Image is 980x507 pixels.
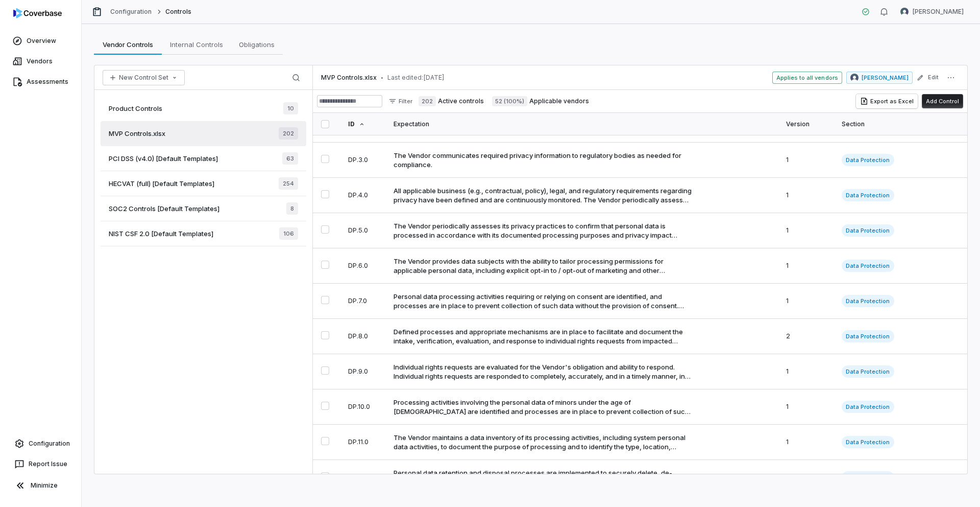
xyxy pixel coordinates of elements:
[165,8,191,16] span: Controls
[321,472,329,480] button: Select DP.11.1 control
[387,74,445,82] span: Last edited: [DATE]
[842,189,894,201] span: Data Protection
[922,94,963,108] button: Add Control
[786,113,825,135] div: Version
[321,261,329,269] button: Select DP.6.0 control
[321,366,329,375] button: Select DP.9.0 control
[394,221,692,240] div: The Vendor periodically assesses its privacy practices to confirm that personal data is processed...
[419,96,436,106] span: 202
[101,121,306,146] a: MVP Controls.xlsx202
[778,248,834,284] td: 1
[109,204,219,213] span: SOC2 Controls [Default Templates]
[842,260,894,272] span: Data Protection
[166,38,227,51] span: Internal Controls
[842,365,894,378] span: Data Protection
[321,225,329,234] button: Select DP.5.0 control
[842,113,959,135] div: Section
[109,104,162,113] span: Product Controls
[394,257,692,275] div: The Vendor provides data subjects with the ability to tailor processing permissions for applicabl...
[850,74,859,82] img: Tomo Majima avatar
[99,38,157,51] span: Vendor Controls
[321,190,329,198] button: Select DP.4.0 control
[778,389,834,425] td: 1
[842,154,894,166] span: Data Protection
[279,227,298,240] span: 106
[109,179,214,188] span: HECVAT (full) [Default Templates]
[842,401,894,413] span: Data Protection
[321,296,329,304] button: Select DP.7.0 control
[321,402,329,410] button: Select DP.10.0 control
[943,72,959,84] button: More actions
[4,475,77,496] button: Minimize
[321,331,329,339] button: Select DP.8.0 control
[842,330,894,342] span: Data Protection
[778,143,834,178] td: 1
[286,202,298,215] span: 8
[101,196,306,221] a: SOC2 Controls [Default Templates]8
[419,96,484,106] label: Active controls
[101,171,306,196] a: HECVAT (full) [Default Templates]254
[340,389,385,425] td: DP.10.0
[394,398,692,416] div: Processing activities involving the personal data of minors under the age of [DEMOGRAPHIC_DATA] a...
[340,178,385,213] td: DP.4.0
[348,113,377,135] div: ID
[2,73,79,91] a: Assessments
[340,319,385,354] td: DP.8.0
[894,4,970,19] button: Samuel Folarin avatar[PERSON_NAME]
[778,460,834,495] td: 1
[394,468,692,487] div: Personal data retention and disposal processes are implemented to securely delete, de-identify, o...
[394,362,692,381] div: Individual rights requests are evaluated for the Vendor's obligation and ability to respond. Indi...
[492,96,589,106] label: Applicable vendors
[109,229,213,238] span: NIST CSF 2.0 [Default Templates]
[900,8,909,16] img: Samuel Folarin avatar
[101,146,306,171] a: PCI DSS (v4.0) [Default Templates]63
[340,354,385,389] td: DP.9.0
[862,74,909,82] span: [PERSON_NAME]
[2,32,79,50] a: Overview
[110,8,152,16] a: Configuration
[279,177,298,190] span: 254
[778,178,834,213] td: 1
[394,113,770,135] div: Expectation
[394,186,692,204] div: All applicable business (e.g., contractual, policy), legal, and regulatory requirements regarding...
[101,96,306,121] a: Product Controls10
[340,425,385,460] td: DP.11.0
[340,213,385,248] td: DP.5.0
[321,155,329,163] button: Select DP.3.0 control
[2,52,79,71] a: Vendors
[394,433,692,451] div: The Vendor maintains a data inventory of its processing activities, including system personal dat...
[778,354,834,389] td: 1
[842,471,894,483] span: Data Protection
[340,248,385,284] td: DP.6.0
[492,96,527,106] span: 52 (100%)
[321,74,377,82] span: MVP Controls.xlsx
[109,154,218,163] span: PCI DSS (v4.0) [Default Templates]
[103,70,185,85] button: New Control Set
[283,102,298,114] span: 10
[856,94,918,108] button: Export as Excel
[778,319,834,354] td: 2
[842,436,894,448] span: Data Protection
[394,151,692,169] div: The Vendor communicates required privacy information to regulatory bodies as needed for compliance.
[340,460,385,495] td: DP.11.1
[778,425,834,460] td: 1
[384,95,416,107] button: Filter
[778,213,834,248] td: 1
[913,8,964,16] span: [PERSON_NAME]
[279,127,298,140] span: 202
[399,98,412,105] span: Filter
[772,72,842,84] span: Applies to all vendors
[13,8,62,18] img: logo-D7KZi-bG.svg
[778,284,834,319] td: 1
[394,292,692,310] div: Personal data processing activities requiring or relying on consent are identified, and processes...
[381,74,383,81] span: •
[842,295,894,307] span: Data Protection
[340,284,385,319] td: DP.7.0
[321,437,329,445] button: Select DP.11.0 control
[4,455,77,473] button: Report Issue
[235,38,279,51] span: Obligations
[282,152,298,165] span: 63
[109,129,165,138] span: MVP Controls.xlsx
[101,221,306,246] a: NIST CSF 2.0 [Default Templates]106
[914,68,942,87] button: Edit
